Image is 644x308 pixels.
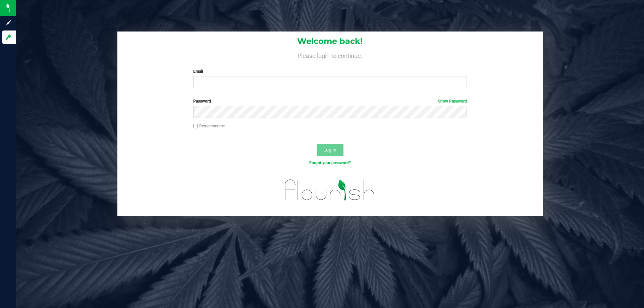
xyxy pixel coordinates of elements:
[193,99,211,104] span: Password
[5,19,12,26] inline-svg: Sign up
[277,173,383,207] img: flourish_logo.svg
[193,68,467,74] label: Email
[193,123,225,129] label: Remember me
[193,124,198,129] input: Remember me
[117,37,543,46] h1: Welcome back!
[317,144,343,156] button: Log In
[117,51,543,59] h4: Please login to continue.
[438,99,467,104] a: Show Password
[309,161,351,165] a: Forgot your password?
[323,147,336,152] span: Log In
[5,34,12,41] inline-svg: Log in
